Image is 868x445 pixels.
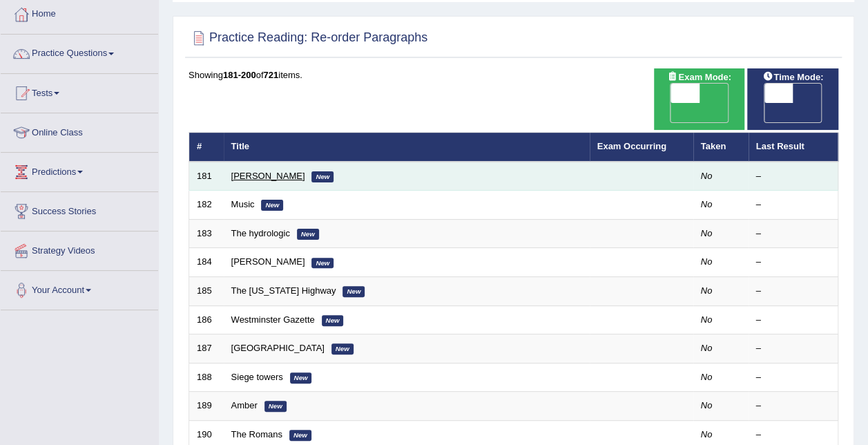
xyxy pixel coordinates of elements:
[231,429,282,439] a: The Romans
[757,70,829,84] span: Time Mode:
[756,256,831,269] div: –
[263,70,278,80] b: 721
[223,70,256,80] b: 181-200
[701,285,713,296] em: No
[756,342,831,355] div: –
[701,400,713,410] em: No
[756,371,831,384] div: –
[264,401,287,412] em: New
[189,68,838,82] div: Showing of items.
[231,171,305,181] a: [PERSON_NAME]
[231,314,315,325] a: Westminster Gazette
[749,133,838,162] th: Last Result
[1,271,158,305] a: Your Account
[701,199,713,209] em: No
[1,192,158,227] a: Success Stories
[189,162,224,191] td: 181
[189,133,224,162] th: #
[231,285,336,296] a: The [US_STATE] Highway
[261,200,283,211] em: New
[1,113,158,148] a: Online Class
[756,227,831,240] div: –
[756,314,831,327] div: –
[701,372,713,382] em: No
[597,141,666,151] a: Exam Occurring
[189,363,224,392] td: 188
[189,334,224,363] td: 187
[311,258,334,269] em: New
[701,314,713,325] em: No
[322,315,344,326] em: New
[189,248,224,277] td: 184
[662,70,736,84] span: Exam Mode:
[701,256,713,267] em: No
[701,429,713,439] em: No
[297,229,319,240] em: New
[189,219,224,248] td: 183
[756,399,831,413] div: –
[189,28,427,48] h2: Practice Reading: Re-order Paragraphs
[756,428,831,442] div: –
[701,343,713,353] em: No
[311,171,334,182] em: New
[231,343,325,353] a: [GEOGRAPHIC_DATA]
[231,228,290,238] a: The hydrologic
[331,343,354,354] em: New
[231,372,283,382] a: Siege towers
[701,228,713,238] em: No
[189,392,224,421] td: 189
[693,133,749,162] th: Taken
[756,285,831,298] div: –
[231,256,305,267] a: [PERSON_NAME]
[1,153,158,187] a: Predictions
[756,198,831,211] div: –
[654,68,745,130] div: Show exams occurring in exams
[231,199,255,209] a: Music
[224,133,590,162] th: Title
[189,277,224,306] td: 185
[189,191,224,220] td: 182
[756,170,831,183] div: –
[343,286,365,297] em: New
[189,305,224,334] td: 186
[1,231,158,266] a: Strategy Videos
[289,430,311,441] em: New
[231,400,258,410] a: Amber
[290,372,312,384] em: New
[1,74,158,108] a: Tests
[1,35,158,69] a: Practice Questions
[701,171,713,181] em: No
